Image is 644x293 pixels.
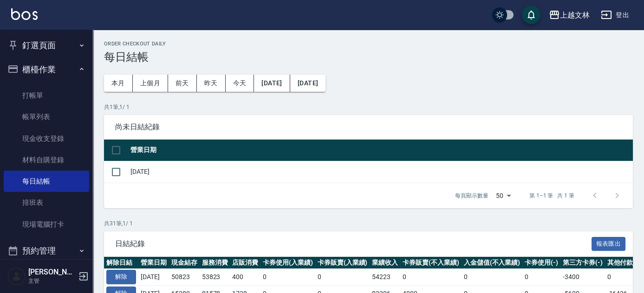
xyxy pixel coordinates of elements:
td: [DATE] [138,269,169,286]
button: 解除 [106,270,136,284]
th: 第三方卡券(-) [560,257,605,269]
th: 營業日期 [138,257,169,269]
h2: Order checkout daily [104,41,633,47]
button: 今天 [226,75,254,92]
a: 現場電腦打卡 [4,214,89,235]
button: 釘選頁面 [4,33,89,57]
button: 預約管理 [4,239,89,263]
th: 店販消費 [230,257,260,269]
td: 0 [315,269,370,286]
button: 報表匯出 [592,237,626,251]
a: 現金收支登錄 [4,128,89,149]
a: 每日結帳 [4,171,89,192]
button: 上個月 [133,75,168,92]
a: 報表匯出 [592,239,626,248]
a: 帳單列表 [4,106,89,127]
td: 0 [260,269,315,286]
img: Person [7,267,26,286]
span: 日結紀錄 [115,239,592,248]
button: save [522,6,540,24]
th: 卡券販賣(入業績) [315,257,370,269]
td: -3400 [560,269,605,286]
p: 主管 [28,277,76,285]
a: 材料自購登錄 [4,149,89,171]
p: 共 1 筆, 1 / 1 [104,103,633,111]
a: 排班表 [4,192,89,213]
div: 上越文林 [560,9,590,21]
td: [DATE] [128,161,633,183]
a: 打帳單 [4,85,89,106]
td: 0 [400,269,462,286]
td: 0 [522,269,560,286]
h5: [PERSON_NAME] [28,268,76,277]
th: 業績收入 [370,257,400,269]
button: 登出 [597,6,633,24]
div: 50 [492,183,514,208]
button: 上越文林 [545,6,593,25]
td: 53823 [200,269,230,286]
th: 現金結存 [169,257,200,269]
button: [DATE] [290,75,325,92]
p: 第 1–1 筆 共 1 筆 [529,191,574,200]
span: 尚未日結紀錄 [115,122,622,132]
button: [DATE] [254,75,290,92]
h3: 每日結帳 [104,51,633,64]
th: 卡券使用(-) [522,257,560,269]
th: 入金儲值(不入業績) [462,257,523,269]
button: 前天 [168,75,197,92]
button: 昨天 [197,75,226,92]
td: 0 [462,269,523,286]
th: 解除日結 [104,257,138,269]
button: 櫃檯作業 [4,57,89,82]
th: 卡券販賣(不入業績) [400,257,462,269]
p: 每頁顯示數量 [455,191,488,200]
td: 400 [230,269,260,286]
td: 54223 [370,269,400,286]
button: 本月 [104,75,133,92]
img: Logo [11,8,38,20]
th: 卡券使用(入業績) [260,257,315,269]
p: 共 31 筆, 1 / 1 [104,219,633,228]
th: 營業日期 [128,140,633,161]
td: 50823 [169,269,200,286]
th: 服務消費 [200,257,230,269]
